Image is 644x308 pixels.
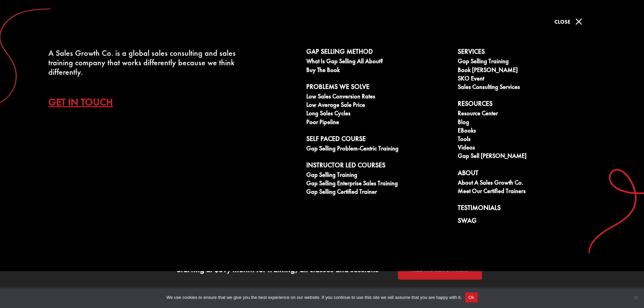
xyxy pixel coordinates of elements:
[306,171,450,180] a: Gap Selling Training
[306,135,450,145] a: Self Paced Course
[458,179,602,188] a: About A Sales Growth Co.
[306,180,450,188] a: Gap Selling Enterprise Sales Training
[458,188,602,196] a: Meet our Certified Trainers
[632,294,639,301] span: No
[458,84,602,92] a: Sales Consulting Services
[306,110,450,118] a: Long Sales Cycles
[306,48,450,58] a: Gap Selling Method
[458,217,602,227] a: Swag
[458,204,602,214] a: Testimonials
[306,58,450,66] a: What is Gap Selling all about?
[554,18,570,25] span: Close
[48,48,241,77] div: A Sales Growth Co. is a global sales consulting and sales training company that works differently...
[306,119,450,127] a: Poor Pipeline
[306,93,450,101] a: Low Sales Conversion Rates
[458,152,602,161] a: Gap Sell [PERSON_NAME]
[458,119,602,127] a: Blog
[306,188,450,197] a: Gap Selling Certified Trainer
[458,67,602,75] a: Book [PERSON_NAME]
[465,292,478,303] button: Ok
[306,101,450,110] a: Low Average Sale Price
[458,75,602,84] a: SKO Event
[166,294,461,301] span: We use cookies to ensure that we give you the best experience on our website. If you continue to ...
[572,15,586,28] span: M
[306,161,450,171] a: Instructor Led Courses
[458,100,602,110] a: Resources
[458,136,602,144] a: Tools
[306,67,450,75] a: Buy The Book
[458,110,602,118] a: Resource Center
[458,58,602,66] a: Gap Selling Training
[458,144,602,152] a: Videos
[306,83,450,93] a: Problems We Solve
[48,90,123,114] a: Get In Touch
[458,48,602,58] a: Services
[458,169,602,179] a: About
[306,145,450,153] a: Gap Selling Problem-Centric Training
[458,127,602,136] a: eBooks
